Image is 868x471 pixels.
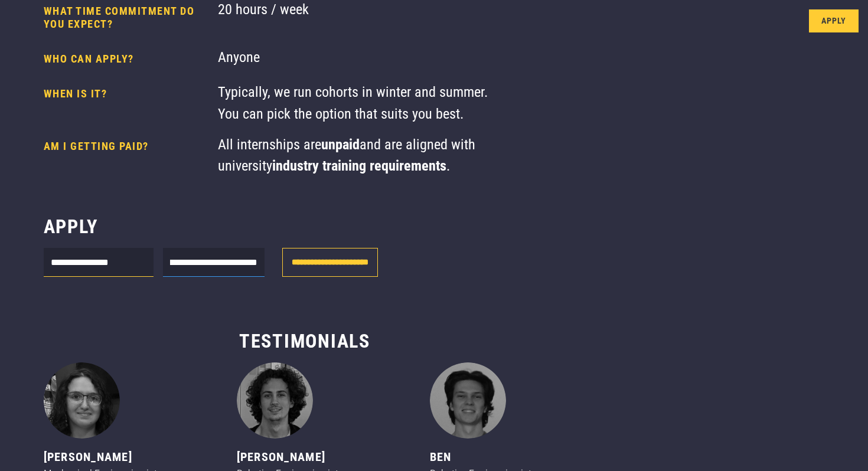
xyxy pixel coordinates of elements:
[430,362,506,439] img: Ben - Robotics Engineering intern
[44,53,208,66] h4: Who can apply?
[44,215,99,238] h3: Apply
[44,5,208,31] h4: What time commitment do you expect?
[237,362,313,439] img: Jack - Robotics Engineering intern
[321,136,360,153] strong: unpaid
[44,248,378,281] form: Internship form
[44,448,218,466] div: [PERSON_NAME]
[44,329,566,353] h3: Testimonials
[44,87,208,118] h4: When is it?
[809,9,859,32] a: Apply
[272,158,446,174] strong: industry training requirements
[44,362,120,439] img: Tina - Mechanical Engineering intern
[218,134,492,177] div: All internships are and are aligned with university .
[218,47,492,72] div: Anyone
[218,81,492,125] div: Typically, we run cohorts in winter and summer. You can pick the option that suits you best.
[237,448,411,466] div: [PERSON_NAME]
[430,448,604,466] div: Ben
[44,140,208,171] h4: AM I GETTING PAID?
